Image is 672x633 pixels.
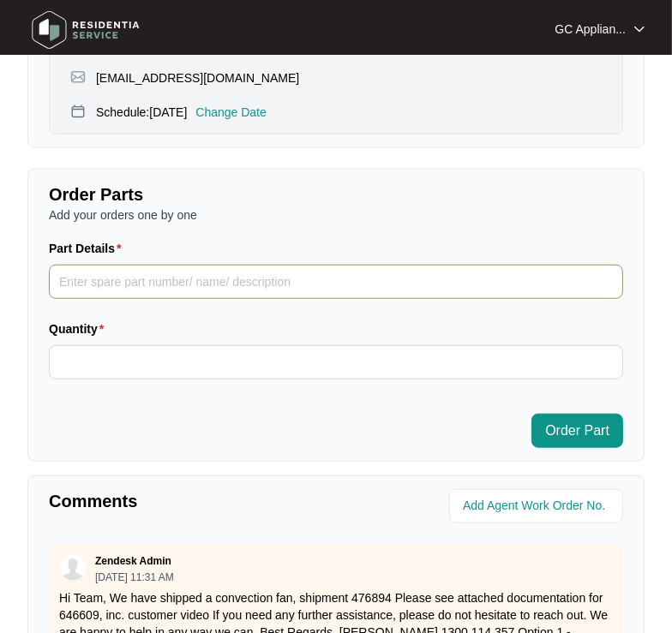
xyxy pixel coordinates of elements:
img: map-pin [70,104,86,119]
button: Order Part [531,414,623,448]
p: Order Parts [49,182,623,206]
input: Add Agent Work Order No. [463,496,613,517]
label: Part Details [49,240,129,257]
p: Schedule: [DATE] [96,104,187,121]
img: map-pin [70,69,86,85]
p: [EMAIL_ADDRESS][DOMAIN_NAME] [96,69,299,87]
p: Add your orders one by one [49,206,623,224]
p: Zendesk Admin [95,554,171,568]
img: residentia service logo [26,4,146,56]
img: user.svg [60,555,86,581]
p: GC Applian... [555,21,627,38]
input: Part Details [49,265,623,299]
label: Quantity [49,320,111,337]
p: [DATE] 11:31 AM [95,572,174,582]
img: dropdown arrow [634,25,645,33]
span: Order Part [545,421,609,441]
p: Comments [49,489,324,513]
p: Change Date [195,104,267,121]
input: Quantity [50,346,622,379]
